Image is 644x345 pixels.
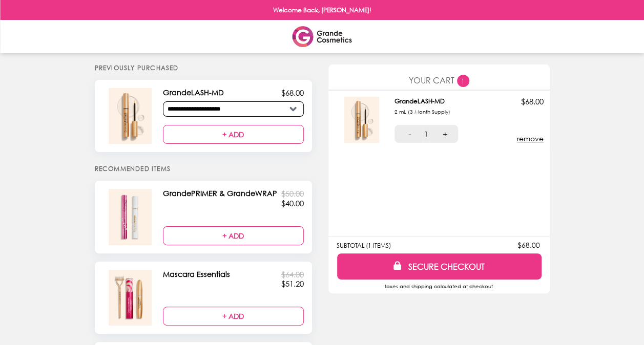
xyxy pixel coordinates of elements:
[409,75,454,85] span: YOUR CART
[337,253,542,279] a: SECURE CHECKOUT
[163,88,228,97] h2: GrandeLASH-MD
[273,6,371,14] p: Welcome Back, [PERSON_NAME]!
[457,75,469,87] span: 1
[337,242,366,249] span: SUBTOTAL
[281,189,304,198] p: $50.00
[394,97,454,117] h2: GrandeLASH-MD
[517,241,542,249] span: $68.00
[394,107,450,116] div: 2 mL (3 Month Supply)
[293,26,351,47] img: Brand Logo
[163,125,304,144] button: + ADD
[344,97,382,143] img: GrandeLASH-MD
[517,134,544,143] button: remove
[109,270,154,326] img: Mascara Essentials
[163,307,304,326] button: + ADD
[163,189,281,198] h2: GrandePRIMER & GrandeWRAP
[163,101,304,117] select: Select a product variant
[337,283,542,289] div: Taxes and Shipping calculated at checkout
[394,125,423,143] button: -
[281,199,304,208] p: $40.00
[424,130,428,138] span: 1
[163,270,234,279] h2: Mascara Essentials
[163,226,304,245] button: + ADD
[281,270,304,279] p: $64.00
[95,165,312,172] h5: Recommended Items
[281,279,304,288] p: $51.20
[95,64,312,72] h5: Previously Purchased
[366,242,391,249] span: ( 1 ITEMS )
[281,88,304,97] p: $68.00
[109,88,154,144] img: GrandeLASH-MD
[430,125,458,143] button: +
[109,189,154,245] img: GrandePRIMER & GrandeWRAP
[521,97,544,106] p: $68.00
